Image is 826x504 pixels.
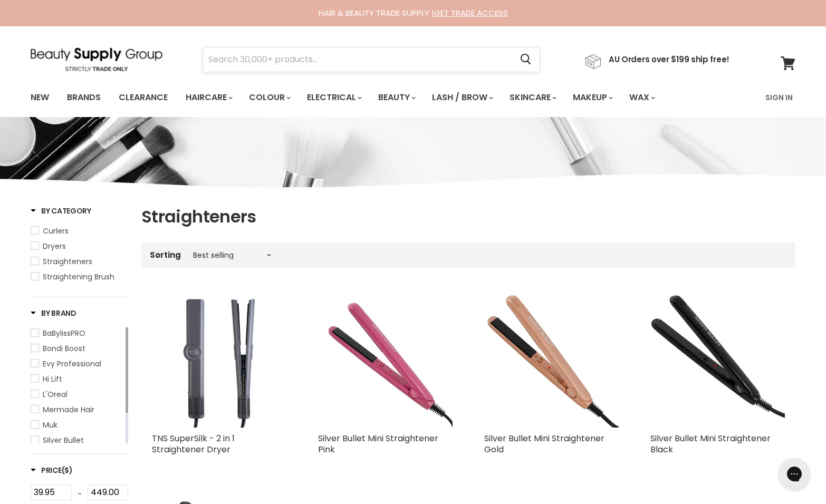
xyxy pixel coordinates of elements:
img: Silver Bullet Mini Straightener Black [650,293,785,428]
a: Brands [59,86,109,109]
a: Hi Lift [31,373,123,385]
nav: Main [17,82,809,113]
a: Bondi Boost [31,343,123,354]
span: Price [31,465,73,476]
input: Min Price [31,484,72,500]
a: Lash / Brow [424,86,500,109]
form: Product [203,47,540,72]
a: Silver Bullet [31,434,123,446]
a: Straightening Brush [31,271,128,283]
span: Straighteners [43,256,92,267]
span: Straightening Brush [43,272,114,282]
img: Silver Bullet Mini Straightener Pink [318,293,453,428]
h1: Straighteners [141,206,795,228]
h3: By Brand [31,308,76,318]
a: New [23,86,57,109]
label: Sorting [150,250,181,259]
a: Electrical [299,86,368,109]
a: Beauty [370,86,422,109]
iframe: Gorgias live chat messenger [773,454,815,493]
div: - [72,484,88,503]
a: Sign In [759,86,799,109]
button: Search [512,47,540,72]
span: Hi Lift [43,374,62,384]
a: Wax [621,86,661,109]
a: Mermade Hair [31,404,123,415]
a: Makeup [565,86,619,109]
h3: By Category [31,206,91,216]
span: Bondi Boost [43,343,85,354]
a: Silver Bullet Mini Straightener Gold [484,432,604,455]
span: Curlers [43,226,69,236]
span: Muk [43,420,57,430]
img: Silver Bullet Mini Straightener Gold [484,293,619,428]
ul: Main menu [23,82,712,113]
a: Silver Bullet Mini Straightener Pink [318,432,438,455]
a: Clearance [111,86,176,109]
a: Straighteners [31,256,128,267]
a: L'Oreal [31,389,123,400]
a: Evy Professional [31,358,123,370]
a: Muk [31,419,123,431]
span: Dryers [43,241,66,251]
a: Skincare [502,86,563,109]
span: ($) [62,465,73,476]
a: TNS SuperSilk - 2 in 1 Straightener Dryer [152,432,235,455]
div: HAIR & BEAUTY TRADE SUPPLY | [17,8,809,18]
input: Search [203,47,512,72]
a: GET TRADE ACCESS [434,7,508,18]
a: Dryers [31,240,128,252]
a: Colour [241,86,297,109]
span: Silver Bullet [43,435,84,445]
a: Curlers [31,225,128,237]
a: Silver Bullet Mini Straightener Black [650,432,771,455]
span: L'Oreal [43,389,68,400]
span: BaBylissPRO [43,328,85,338]
a: BaBylissPRO [31,327,123,339]
span: Evy Professional [43,358,101,369]
input: Max Price [88,484,129,500]
h3: Price($) [31,465,73,476]
span: Mermade Hair [43,404,94,415]
a: Haircare [178,86,239,109]
img: TNS SuperSilk - 2 in 1 Straightener Dryer [152,293,286,428]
